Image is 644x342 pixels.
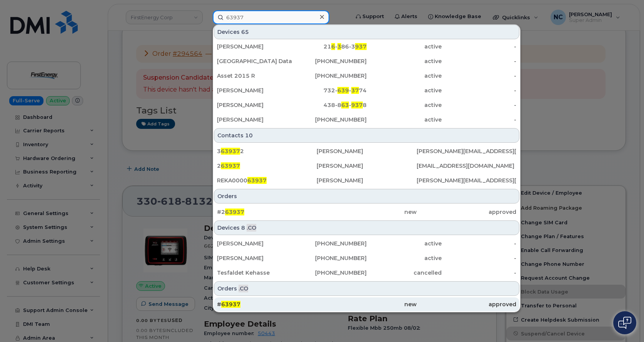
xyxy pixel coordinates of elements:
div: new [317,300,416,308]
div: [PHONE_NUMBER] [292,57,367,65]
a: [PERSON_NAME]438-863-9378active- [214,98,519,112]
div: active [367,254,442,262]
div: [PHONE_NUMBER] [292,254,367,262]
span: 937 [355,43,367,50]
div: [PHONE_NUMBER] [292,269,367,277]
a: Asset 2015 R[PHONE_NUMBER]active- [214,69,519,83]
span: 639 [337,87,349,94]
div: - [442,72,517,80]
div: [PERSON_NAME][EMAIL_ADDRESS][PERSON_NAME][DOMAIN_NAME] [417,147,516,155]
div: - [442,116,517,123]
div: active [367,87,442,94]
div: # [217,300,317,308]
div: [PHONE_NUMBER] [292,240,367,247]
div: active [367,57,442,65]
div: Tesfaldet Kehasse [217,269,292,277]
a: #263937newapproved [214,205,519,219]
div: - [442,269,517,277]
span: .CO [247,224,256,232]
img: Open chat [618,317,631,329]
div: active [367,101,442,109]
span: 3 [337,43,341,50]
div: [PERSON_NAME] [217,101,292,109]
div: - [442,57,517,65]
a: [PERSON_NAME][PHONE_NUMBER]active- [214,237,519,250]
a: [PERSON_NAME][PHONE_NUMBER]active- [214,251,519,265]
div: - [442,87,517,94]
div: - [442,43,517,50]
a: 3639372[PERSON_NAME][PERSON_NAME][EMAIL_ADDRESS][PERSON_NAME][DOMAIN_NAME] [214,144,519,158]
div: [PERSON_NAME] [217,43,292,50]
div: [PERSON_NAME] [217,240,292,247]
div: [PERSON_NAME] [217,254,292,262]
div: #2 [217,208,317,216]
div: approved [417,208,516,216]
div: Contacts [214,128,519,143]
a: [GEOGRAPHIC_DATA] Data[PHONE_NUMBER]active- [214,54,519,68]
div: 3 2 [217,147,317,155]
div: [PHONE_NUMBER] [292,116,367,123]
a: 263937[PERSON_NAME][EMAIL_ADDRESS][DOMAIN_NAME] [214,159,519,173]
div: approved [417,300,516,308]
a: [PERSON_NAME]216-386-3937active- [214,40,519,53]
div: 2 [217,162,317,170]
div: Orders [214,189,519,204]
span: 6 [331,43,335,50]
div: 732- - 74 [292,87,367,94]
div: 21 - 86-3 [292,43,367,50]
div: cancelled [367,269,442,277]
div: [GEOGRAPHIC_DATA] Data [217,57,292,65]
span: 8 [241,224,245,232]
div: [PERSON_NAME] [217,116,292,123]
a: Tesfaldet Kehasse[PHONE_NUMBER]cancelled- [214,266,519,280]
div: new [317,208,416,216]
div: [PHONE_NUMBER] [292,72,367,80]
a: REKA000063937[PERSON_NAME][PERSON_NAME][EMAIL_ADDRESS][PERSON_NAME][DOMAIN_NAME] [214,174,519,187]
span: 63 [341,102,349,108]
a: [PERSON_NAME][PHONE_NUMBER]active- [214,113,519,127]
div: [EMAIL_ADDRESS][DOMAIN_NAME] [417,162,516,170]
div: - [442,101,517,109]
div: Orders [214,281,519,296]
div: [PERSON_NAME] [317,147,416,155]
div: active [367,43,442,50]
span: 10 [245,132,253,139]
div: Devices [214,25,519,39]
div: Asset 2015 R [217,72,292,80]
div: active [367,72,442,80]
input: Find something... [213,10,329,24]
div: [PERSON_NAME] [317,177,416,184]
span: 63937 [221,301,240,308]
span: 63937 [221,148,240,155]
div: REKA0000 [217,177,317,184]
span: 63937 [221,162,240,169]
div: [PERSON_NAME] [217,87,292,94]
a: [PERSON_NAME]732-639-3774active- [214,83,519,97]
div: - [442,254,517,262]
div: Devices [214,220,519,235]
div: [PERSON_NAME] [317,162,416,170]
div: active [367,240,442,247]
span: 937 [351,102,363,108]
span: 63937 [225,209,244,215]
span: 63937 [247,177,267,184]
span: 37 [351,87,359,94]
div: 438-8 - 8 [292,101,367,109]
span: .CO [239,285,248,292]
div: - [442,240,517,247]
span: 65 [241,28,249,36]
a: #63937newapproved [214,297,519,311]
div: active [367,116,442,123]
div: [PERSON_NAME][EMAIL_ADDRESS][PERSON_NAME][DOMAIN_NAME] [417,177,516,184]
